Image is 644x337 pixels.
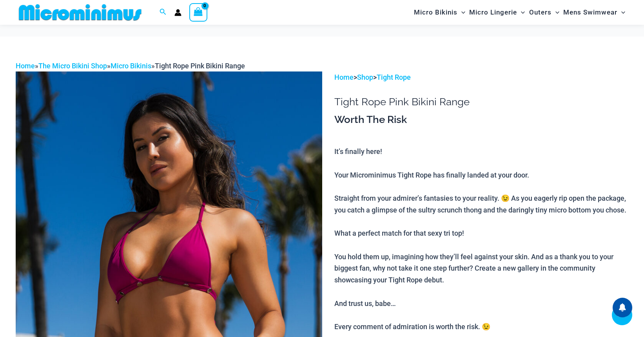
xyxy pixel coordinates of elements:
[551,2,559,22] span: Menu Toggle
[377,73,411,81] a: Tight Rope
[38,62,107,70] a: The Micro Bikini Shop
[334,96,628,108] h1: Tight Rope Pink Bikini Range
[189,3,207,21] a: View Shopping Cart, empty
[412,2,467,22] a: Micro BikinisMenu ToggleMenu Toggle
[357,73,373,81] a: Shop
[334,71,628,83] p: > >
[529,2,551,22] span: Outers
[457,2,465,22] span: Menu Toggle
[411,1,628,24] nav: Site Navigation
[16,62,245,70] span: » » »
[527,2,561,22] a: OutersMenu ToggleMenu Toggle
[160,7,167,17] a: Search icon link
[617,2,625,22] span: Menu Toggle
[469,2,517,22] span: Micro Lingerie
[517,2,525,22] span: Menu Toggle
[467,2,527,22] a: Micro LingerieMenu ToggleMenu Toggle
[334,73,354,81] a: Home
[174,9,181,16] a: Account icon link
[561,2,627,22] a: Mens SwimwearMenu ToggleMenu Toggle
[16,4,145,21] img: MM SHOP LOGO FLAT
[111,62,151,70] a: Micro Bikinis
[16,62,35,70] a: Home
[563,2,617,22] span: Mens Swimwear
[414,2,457,22] span: Micro Bikinis
[155,62,245,70] span: Tight Rope Pink Bikini Range
[334,113,628,126] h3: Worth The Risk
[334,146,628,332] p: It’s finally here! Your Microminimus Tight Rope has finally landed at your door. Straight from yo...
